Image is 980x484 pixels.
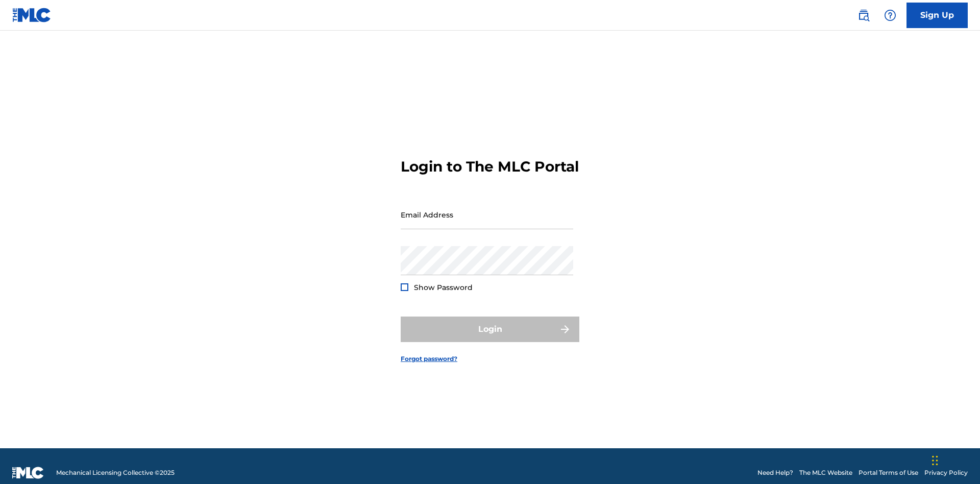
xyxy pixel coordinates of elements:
[401,354,457,364] a: Forgot password?
[12,8,52,22] img: MLC Logo
[932,445,938,476] div: Drag
[884,9,896,21] img: help
[401,158,579,176] h3: Login to The MLC Portal
[757,468,793,477] a: Need Help?
[929,435,980,484] iframe: Chat Widget
[859,468,918,477] a: Portal Terms of Use
[799,468,852,477] a: The MLC Website
[12,467,44,479] img: logo
[924,468,968,477] a: Privacy Policy
[880,5,900,26] div: Help
[414,283,473,292] span: Show Password
[857,9,870,21] img: search
[906,3,968,28] a: Sign Up
[853,5,874,26] a: Public Search
[56,468,175,477] span: Mechanical Licensing Collective © 2025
